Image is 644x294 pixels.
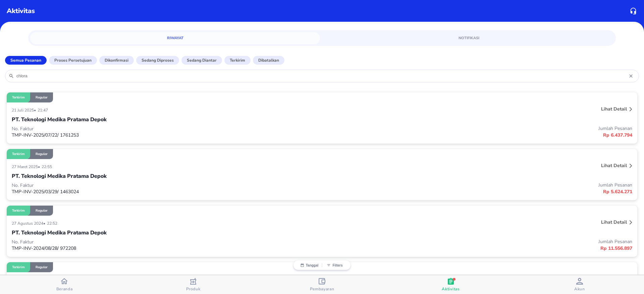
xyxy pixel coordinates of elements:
p: Dikonfirmasi [105,57,128,63]
p: PT. Teknologi Medika Pratama Depok [12,116,107,124]
p: Jumlah Pesanan [322,182,632,188]
span: Akun [574,286,585,292]
p: Lihat detail [601,106,627,112]
p: Terkirim [12,152,25,156]
a: Notifikasi [324,32,614,44]
p: Terkirim [12,208,25,213]
span: Aktivitas [442,286,460,292]
button: Aktivitas [386,275,515,294]
p: No. Faktur [12,239,322,245]
p: Rp 5.624.271 [322,188,632,195]
p: PT. Teknologi Medika Pratama Depok [12,229,107,237]
a: Riwayat [30,32,320,44]
button: Sedang diproses [136,56,179,65]
p: TMP-INV-2025/07/22/ 1761253 [12,132,322,138]
button: Sedang diantar [181,56,222,65]
p: Lihat detail [601,219,627,225]
button: Dikonfirmasi [99,56,134,65]
p: Aktivitas [7,6,35,16]
button: Pembayaran [258,275,386,294]
p: 22:52 [47,221,59,226]
button: Akun [515,275,644,294]
span: Pembayaran [310,286,334,292]
p: Dibatalkan [258,57,279,63]
p: Reguler [36,95,48,100]
p: TMP-INV-2024/08/28/ 972208 [12,245,322,251]
p: Sedang diproses [142,57,174,63]
p: Terkirim [12,95,25,100]
input: Cari nama produk, distributor, atau nomor faktur [16,73,628,79]
p: 21:47 [38,107,50,113]
p: No. Faktur [12,182,322,189]
p: TMP-INV-2025/03/29/ 1463024 [12,189,322,195]
p: 21 Juli 2025 • [12,107,38,113]
p: Proses Persetujuan [54,57,92,63]
div: simple tabs [28,30,616,44]
p: Terkirim [230,57,245,63]
p: PT. Teknologi Medika Pratama Depok [12,172,107,180]
p: Reguler [36,208,48,213]
p: Lihat detail [601,162,627,169]
p: 27 Maret 2025 • [12,164,42,169]
p: 27 Agustus 2024 • [12,221,47,226]
button: Terkirim [224,56,251,65]
p: Semua Pesanan [10,57,41,63]
span: Beranda [56,286,73,292]
span: Riwayat [34,35,316,41]
p: No. Faktur [12,126,322,132]
button: Dibatalkan [253,56,284,65]
button: Semua Pesanan [5,56,47,65]
p: Rp 11.556.897 [322,245,632,252]
p: Sedang diantar [187,57,217,63]
span: Produk [186,286,201,292]
p: Jumlah Pesanan [322,125,632,132]
button: Proses Persetujuan [49,56,97,65]
p: Rp 6.437.794 [322,132,632,139]
p: Jumlah Pesanan [322,238,632,245]
button: Produk [129,275,258,294]
span: Notifikasi [328,35,610,41]
p: 22:55 [42,164,54,169]
button: Tanggal [297,263,322,267]
p: Reguler [36,152,48,156]
button: Filters [322,263,347,267]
